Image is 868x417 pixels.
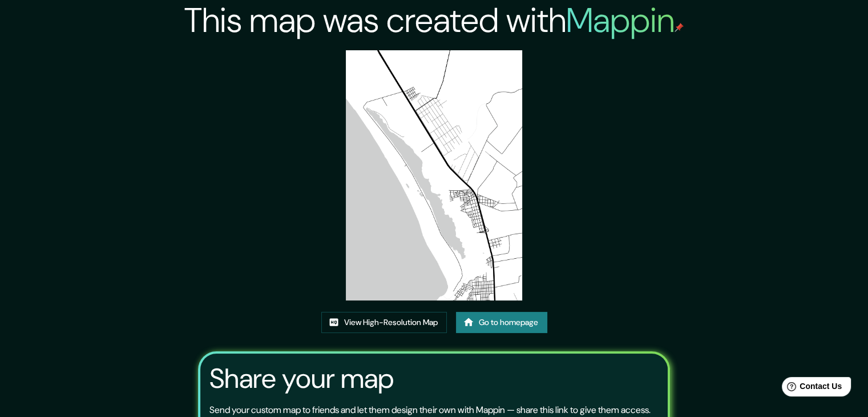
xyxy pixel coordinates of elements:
[209,363,394,395] h3: Share your map
[766,372,855,404] iframe: Help widget launcher
[346,50,523,300] img: created-map
[321,312,447,333] a: View High-Resolution Map
[209,403,651,417] p: Send your custom map to friends and let them design their own with Mappin — share this link to gi...
[456,312,547,333] a: Go to homepage
[675,23,684,32] img: mappin-pin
